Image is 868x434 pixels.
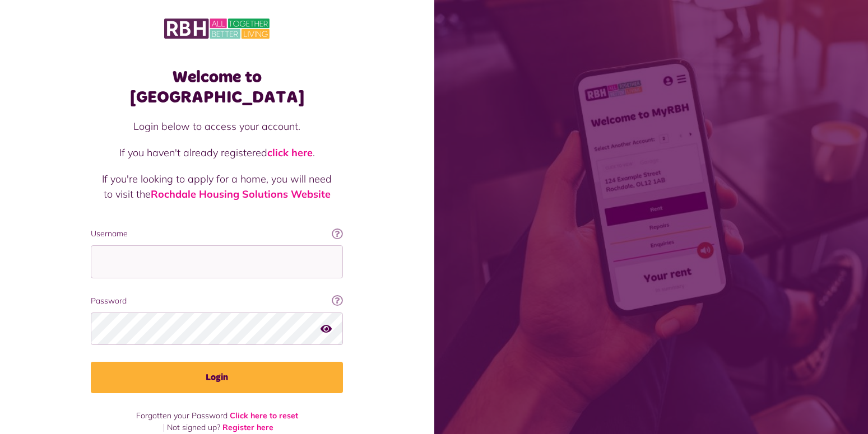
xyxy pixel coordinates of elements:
[102,119,332,134] p: Login below to access your account.
[91,67,343,108] h1: Welcome to [GEOGRAPHIC_DATA]
[91,362,343,393] button: Login
[230,410,298,421] a: Click here to reset
[102,171,332,202] p: If you're looking to apply for a home, you will need to visit the
[222,422,273,432] a: Register here
[102,145,332,160] p: If you haven't already registered .
[164,17,270,40] img: MyRBH
[267,146,313,159] a: click here
[91,295,343,307] label: Password
[151,188,331,200] a: Rochdale Housing Solutions Website
[167,422,220,432] span: Not signed up?
[91,228,343,240] label: Username
[136,410,228,421] span: Forgotten your Password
